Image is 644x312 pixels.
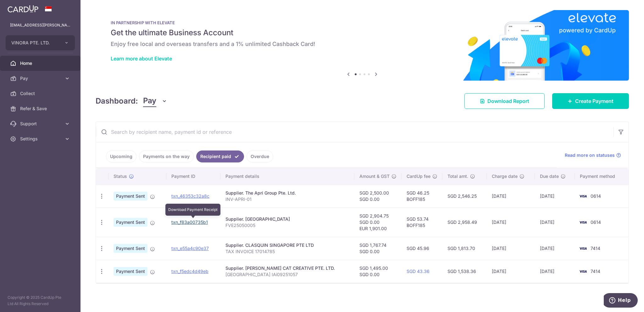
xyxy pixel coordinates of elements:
td: SGD 2,904.75 SGD 0.00 EUR 1,901.00 [354,207,402,237]
p: FVE25050005 [225,222,349,229]
td: [DATE] [487,260,535,283]
a: Upcoming [106,150,136,162]
span: Payment Sent [114,192,147,201]
button: Pay [143,95,167,107]
img: Bank Card [577,192,589,200]
iframe: Opens a widget where you can find more information [604,293,638,309]
span: Read more on statuses [565,152,615,158]
span: CardUp fee [407,173,430,179]
img: CardUp [8,5,38,13]
div: Supplier. [PERSON_NAME] CAT CREATIVE PTE. LTD. [225,265,349,271]
span: Status [114,173,127,179]
span: Support [20,121,62,127]
span: Payment Sent [114,218,147,227]
span: Amount & GST [359,173,390,179]
td: [DATE] [487,237,535,260]
a: SGD 43.36 [407,269,430,274]
h4: Dashboard: [96,95,138,107]
h5: Get the ultimate Business Account [111,28,614,38]
td: [DATE] [487,207,535,237]
a: txn_e55a4c90e37 [171,246,209,251]
td: SGD 45.96 [402,237,442,260]
td: SGD 1,813.70 [442,237,487,260]
span: 0614 [591,193,601,199]
span: VINORA PTE. LTD. [11,40,58,46]
span: Payment Sent [114,267,147,276]
input: Search by recipient name, payment id or reference [96,122,613,142]
img: Renovation banner [96,10,629,81]
span: 0614 [591,219,601,225]
td: SGD 1,495.00 SGD 0.00 [354,260,402,283]
p: INV-APRI-01 [225,196,349,202]
p: TAX INVOICE 17014785 [225,248,349,255]
span: Collect [20,90,62,97]
div: Supplier. [GEOGRAPHIC_DATA] [225,216,349,222]
td: [DATE] [535,260,575,283]
a: Recipient paid [196,150,244,162]
th: Payment ID [166,168,220,184]
a: Download Report [464,93,545,109]
span: Charge date [492,173,518,179]
a: Learn more about Elevate [111,55,172,62]
a: txn_f83a00735b1 [171,219,208,225]
p: [EMAIL_ADDRESS][PERSON_NAME][PERSON_NAME][DOMAIN_NAME] [10,22,70,28]
span: 7414 [591,246,600,251]
span: Create Payment [575,97,613,105]
img: Bank Card [577,268,589,275]
span: Pay [143,95,156,107]
td: SGD 2,500.00 SGD 0.00 [354,184,402,207]
span: 7414 [591,269,600,274]
th: Payment details [220,168,354,184]
a: Create Payment [552,93,629,109]
td: [DATE] [535,184,575,207]
span: Total amt. [447,173,468,179]
a: Read more on statuses [565,152,621,158]
td: SGD 2,958.49 [442,207,487,237]
td: SGD 53.74 BOFF185 [402,207,442,237]
a: txn_46353c32a8c [171,193,209,199]
td: [DATE] [487,184,535,207]
p: IN PARTNERSHIP WITH ELEVATE [111,20,614,25]
span: Download Report [487,97,529,105]
td: [DATE] [535,237,575,260]
h6: Enjoy free local and overseas transfers and a 1% unlimited Cashback Card! [111,40,614,48]
button: VINORA PTE. LTD. [6,35,75,50]
span: Payment Sent [114,244,147,253]
td: SGD 1,538.36 [442,260,487,283]
th: Payment method [575,168,629,184]
a: Overdue [247,150,273,162]
a: txn_f5edc4d49eb [171,269,208,274]
div: Supplier. CLASQUIN SINGAPORE PTE LTD [225,242,349,248]
div: Supplier. The Apri Group Pte. Ltd. [225,190,349,196]
td: SGD 2,546.25 [442,184,487,207]
span: Pay [20,75,62,82]
a: Payments on the way [139,150,194,162]
span: Home [20,60,62,66]
img: Bank Card [577,218,589,226]
span: Due date [540,173,559,179]
div: Download Payment Receipt [165,204,220,216]
td: SGD 1,767.74 SGD 0.00 [354,237,402,260]
img: Bank Card [577,245,589,252]
td: [DATE] [535,207,575,237]
p: [GEOGRAPHIC_DATA] IAi09251057 [225,271,349,278]
td: SGD 46.25 BOFF185 [402,184,442,207]
span: Settings [20,136,62,142]
span: Refer & Save [20,105,62,112]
